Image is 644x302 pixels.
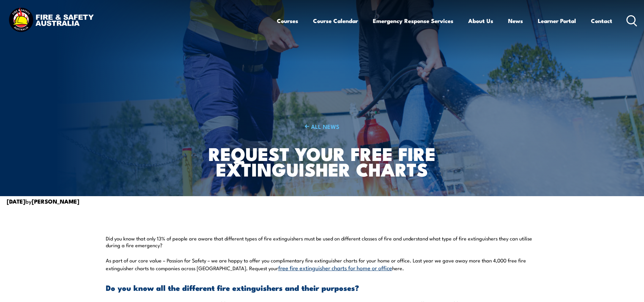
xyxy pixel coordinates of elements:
[189,145,455,177] h1: Request Your Free Fire Extinguisher Charts
[313,12,358,30] a: Course Calendar
[32,197,79,206] strong: [PERSON_NAME]
[538,12,576,30] a: Learner Portal
[508,12,523,30] a: News
[7,197,79,205] span: by
[591,12,612,30] a: Contact
[277,12,298,30] a: Courses
[189,122,455,130] a: ALL NEWS
[278,263,392,272] a: free fire extinguisher charts for home or office
[7,197,25,206] strong: [DATE]
[106,257,539,272] p: As part of our core value – Passion for Safety – we are happy to offer you complimentary fire ext...
[373,12,453,30] a: Emergency Response Services
[106,235,539,249] p: Did you know that only 13% of people are aware that different types of fire extinguishers must be...
[106,284,539,292] h3: Do you know all the different fire extinguishers and their purposes?
[468,12,493,30] a: About Us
